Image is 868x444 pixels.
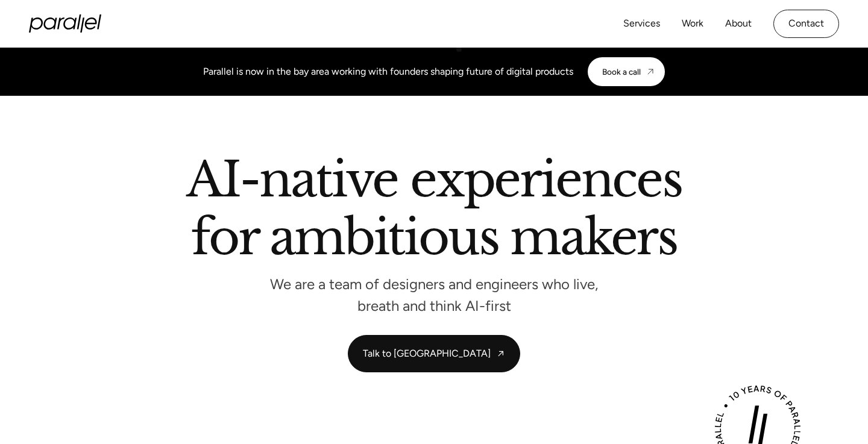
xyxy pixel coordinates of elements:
[773,10,839,38] a: Contact
[29,14,101,33] a: home
[623,15,660,33] a: Services
[682,15,703,33] a: Work
[588,57,665,86] a: Book a call
[602,67,641,77] div: Book a call
[725,15,752,33] a: About
[90,156,778,266] h2: AI-native experiences for ambitious makers
[253,279,615,311] p: We are a team of designers and engineers who live, breath and think AI-first
[203,64,573,79] div: Parallel is now in the bay area working with founders shaping future of digital products
[646,67,655,77] img: CTA arrow image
